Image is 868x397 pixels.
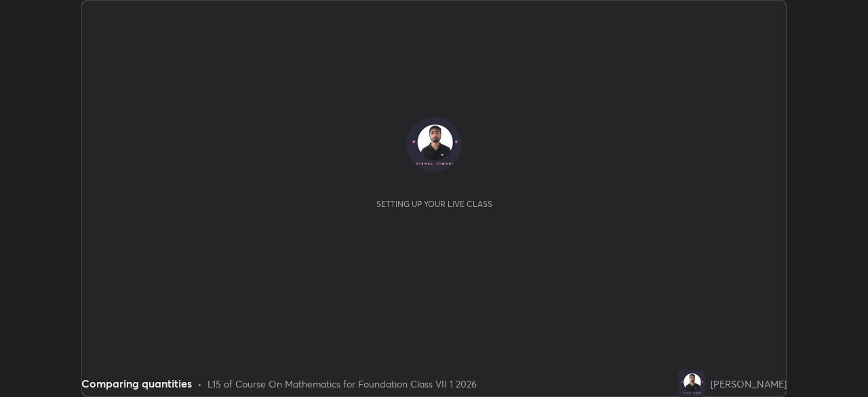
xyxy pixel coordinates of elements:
div: L15 of Course On Mathematics for Foundation Class VII 1 2026 [208,377,477,391]
img: c9e342a1698b4bafb348e6acd24ab070.png [678,370,705,397]
div: Setting up your live class [376,199,492,209]
div: [PERSON_NAME] [711,377,787,391]
div: • [197,377,202,391]
div: Comparing quantities [81,375,192,392]
img: c9e342a1698b4bafb348e6acd24ab070.png [407,117,461,172]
